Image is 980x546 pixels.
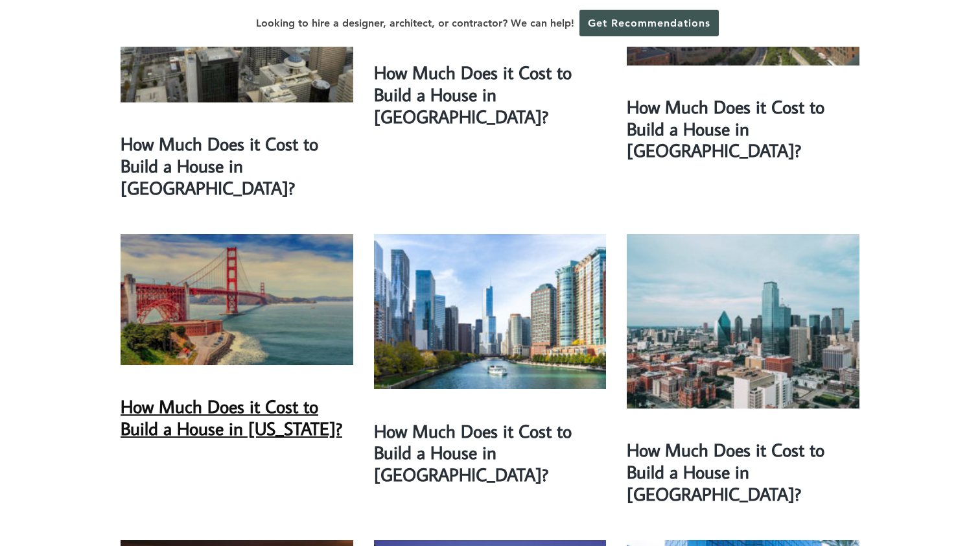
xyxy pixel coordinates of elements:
[627,438,824,505] a: How Much Does it Cost to Build a House in [GEOGRAPHIC_DATA]?
[579,10,719,36] a: Get Recommendations
[121,394,342,440] a: How Much Does it Cost to Build a House in [US_STATE]?
[374,60,572,128] a: How Much Does it Cost to Build a House in [GEOGRAPHIC_DATA]?
[374,419,572,486] a: How Much Does it Cost to Build a House in [GEOGRAPHIC_DATA]?
[627,95,824,162] a: How Much Does it Cost to Build a House in [GEOGRAPHIC_DATA]?
[121,132,318,199] a: How Much Does it Cost to Build a House in [GEOGRAPHIC_DATA]?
